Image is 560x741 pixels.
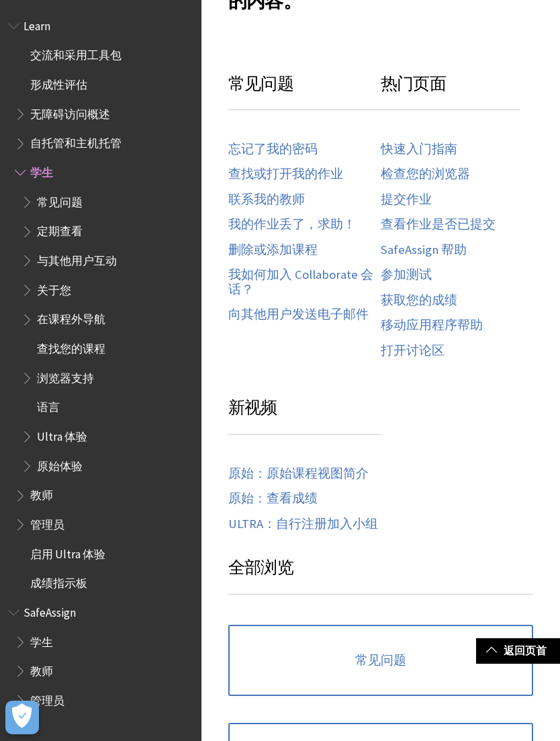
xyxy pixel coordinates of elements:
a: 提交作业 [381,192,432,208]
span: 交流和采用工具包 [30,44,122,62]
span: 原始体验 [37,455,83,473]
a: ULTRA：自行注册加入小组 [228,517,378,532]
a: 快速入门指南 [381,142,457,157]
span: 语言 [37,396,60,415]
a: 向其他用户发送电子邮件 [228,307,369,322]
nav: Book outline for Blackboard SafeAssign [8,601,193,712]
a: 联系我的教师 [228,192,305,208]
h3: 常见问题 [228,71,381,111]
a: 原始：原始课程视图简介 [228,466,369,482]
button: Open Preferences [5,701,39,734]
span: 教师 [30,660,53,678]
span: 教师 [30,484,53,503]
h3: 全部浏览 [228,555,533,595]
a: 原始：查看成绩 [228,491,318,507]
a: 返回页首 [476,638,560,663]
a: 查找或打开我的作业 [228,167,343,182]
a: SafeAssign 帮助 [381,243,467,258]
a: 获取您的成绩 [381,293,457,308]
a: 我如何加入 Collaborate 会话？ [228,267,381,297]
a: 忘记了我的密码 [228,142,318,157]
h3: 新视频 [228,395,381,435]
span: 自托管和主机托管 [30,132,122,150]
a: 常见问题 [228,625,533,696]
nav: Book outline for Blackboard Learn Help [8,15,193,595]
a: 参加测试 [381,267,432,283]
span: 成绩指示板 [30,572,87,590]
a: 我的作业丢了，求助！ [228,217,356,232]
a: 删除或添加课程 [228,243,318,258]
span: SafeAssign [24,601,76,619]
span: 管理员 [30,513,64,531]
span: 与其他用户互动 [37,249,117,267]
span: Learn [24,15,50,33]
a: 打开讨论区 [381,343,445,359]
span: 无障碍访问概述 [30,103,110,121]
h3: 热门页面 [381,71,520,111]
span: 启用 Ultra 体验 [30,543,105,561]
span: 形成性评估 [30,73,87,91]
span: 学生 [30,161,53,179]
span: 查找您的课程 [37,337,105,355]
span: 在课程外导航 [37,308,105,326]
span: 定期查看 [37,220,83,238]
span: 关于您 [37,279,71,297]
span: 常见问题 [37,191,83,209]
a: 移动应用程序帮助 [381,318,483,333]
span: 浏览器支持 [37,367,94,385]
a: 检查您的浏览器 [381,167,470,182]
span: 学生 [30,631,53,649]
span: 管理员 [30,689,64,707]
span: Ultra 体验 [37,425,87,443]
a: 查看作业是否已提交 [381,217,496,232]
